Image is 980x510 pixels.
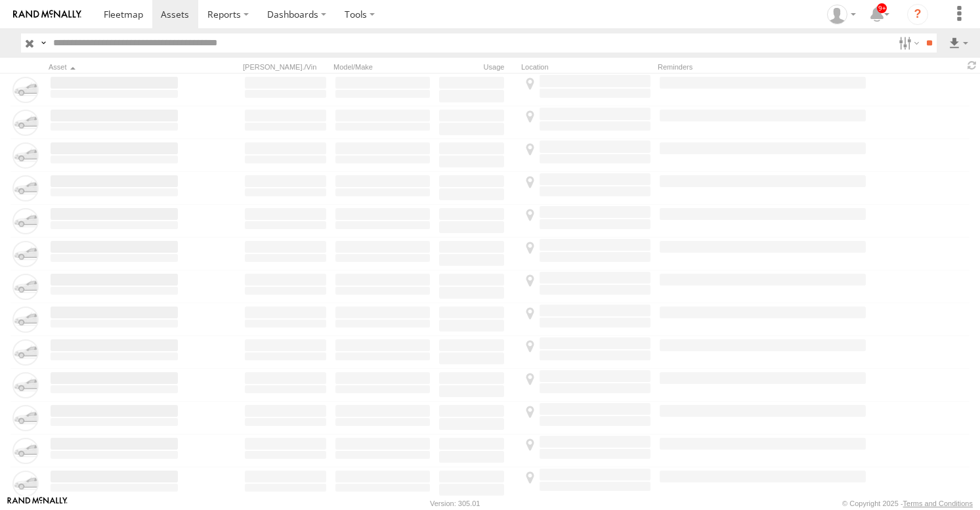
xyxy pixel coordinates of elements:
div: [PERSON_NAME]./Vin [243,62,328,72]
div: Model/Make [333,62,432,72]
label: Search Query [38,33,49,53]
div: Click to Sort [49,62,180,72]
div: Location [521,62,652,72]
i: ? [907,4,928,25]
div: © Copyright 2025 - [842,499,973,507]
div: Reminders [658,62,817,72]
label: Export results as... [947,33,969,53]
div: Usage [437,62,516,72]
label: Search Filter Options [893,33,922,53]
a: Visit our Website [7,497,68,510]
img: rand-logo.svg [13,10,81,19]
div: Version: 305.01 [430,499,480,507]
a: Terms and Conditions [903,499,973,507]
span: Refresh [964,59,980,72]
div: Zeyd Karahasanoglu [822,5,861,24]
